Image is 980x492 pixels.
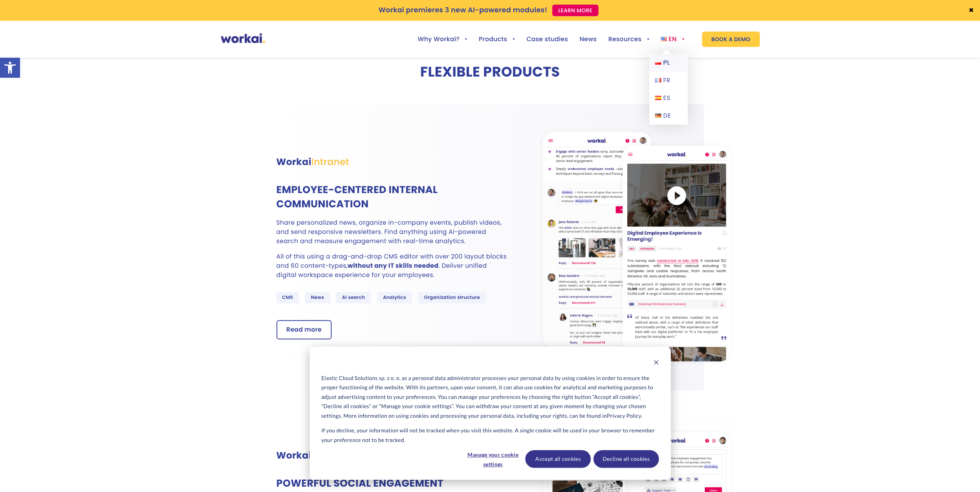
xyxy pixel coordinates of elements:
p: If you decline, your information will not be tracked when you visit this website. A single cookie... [321,426,658,445]
iframe: Popup CTA [4,426,212,488]
h4: Employee-centered internal communication [276,183,508,211]
span: Intranet [311,156,349,168]
a: FR [649,72,688,89]
span: Analytics [377,292,412,303]
p: Elastic Cloud Solutions sp. z o. o. as a personal data administrator processes your personal data... [321,374,658,421]
strong: without any IT skills needed [348,261,439,270]
span: Organization structure [418,292,486,303]
a: Resources [608,36,649,42]
a: ES [649,89,688,107]
span: ES [663,93,670,102]
button: Accept all cookies [525,450,591,468]
span: CMS [276,292,299,303]
h3: Workai [276,449,508,463]
a: Read more [277,321,331,339]
p: Workai premieres 3 new AI-powered modules! [379,5,547,15]
a: BOOK A DEMO [702,32,760,47]
h2: One Employee Experience Platform – 8 flexible products [336,44,644,81]
button: Manage your cookie settings [463,450,523,468]
a: Products [479,36,515,42]
a: Privacy Policy [607,411,642,421]
a: LEARN MORE [552,5,599,16]
button: Decline all cookies [593,450,659,468]
a: Why Workai? [418,36,467,42]
span: FR [663,76,670,85]
span: EN [668,35,677,43]
p: Share personalized news, organize in-company events, publish videos, and send responsive newslett... [276,218,508,246]
h4: Powerful social engagement [276,477,508,490]
a: ✖ [968,7,974,13]
p: All of this using a drag-and-drop CMS editor with over 200 layout blocks and 60 content-types, . ... [276,252,508,280]
span: PL [663,58,670,67]
a: Case studies [526,36,568,42]
a: News [580,36,596,42]
a: DE [649,107,688,125]
h3: Workai [276,155,508,169]
span: DE [663,111,671,120]
button: Dismiss cookie banner [653,359,659,368]
div: Cookie banner [310,347,671,480]
a: PL [649,54,688,72]
span: News [305,292,330,303]
span: AI search [336,292,371,303]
